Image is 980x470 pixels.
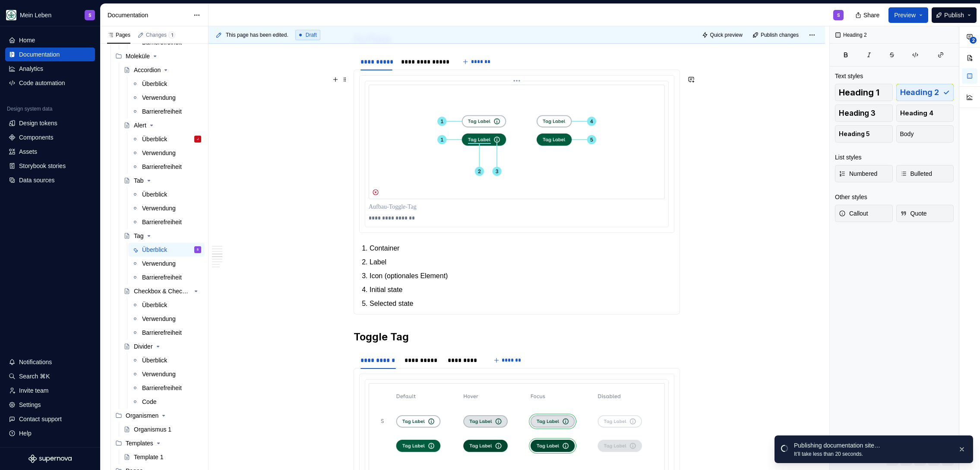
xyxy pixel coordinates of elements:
[835,105,893,122] button: Heading 3
[5,159,95,173] a: Storybook stories
[142,149,176,157] div: Verwendung
[120,229,205,243] a: Tag
[120,63,205,77] a: Accordion
[970,37,977,44] span: 2
[750,29,803,41] button: Publish changes
[134,176,144,185] div: Tab
[19,400,41,409] div: Settings
[896,125,954,143] button: Body
[835,153,861,162] div: List styles
[134,287,191,295] div: Checkbox & Checkbox Group
[839,88,879,97] span: Heading 1
[837,12,840,19] div: S
[134,232,144,240] div: Tag
[196,245,199,254] div: S
[851,7,885,23] button: Share
[19,176,54,184] div: Data sources
[5,76,95,90] a: Code automation
[306,32,317,38] span: Draft
[894,11,916,19] span: Preview
[128,201,205,215] a: Verwendung
[2,6,98,24] button: Mein LebenS
[142,328,182,337] div: Barrierefreiheit
[19,372,50,381] div: Search ⌘K
[226,32,288,38] span: This page has been edited.
[900,109,933,117] span: Heading 4
[5,48,95,61] a: Documentation
[142,370,176,378] div: Verwendung
[359,75,674,309] section-item: Toggle Tag
[128,146,205,160] a: Verwendung
[19,133,53,142] div: Components
[19,415,62,423] div: Contact support
[134,342,153,351] div: Divider
[5,426,95,440] button: Help
[19,64,43,73] div: Analytics
[142,190,167,199] div: Überblick
[835,205,893,222] button: Callout
[120,340,205,353] a: Divider
[835,72,863,80] div: Text styles
[19,386,48,395] div: Invite team
[794,451,951,457] div: It’ll take less than 20 seconds.
[839,169,877,178] span: Numbered
[142,273,182,282] div: Barrierefreiheit
[128,77,205,91] a: Überblick
[5,116,95,130] a: Design tokens
[19,429,32,438] div: Help
[128,326,205,340] a: Barrierefreiheit
[128,160,205,174] a: Barrierefreiheit
[900,130,914,138] span: Body
[5,145,95,159] a: Assets
[944,11,964,19] span: Publish
[761,32,799,38] span: Publish changes
[28,454,72,463] a: Supernova Logo
[128,243,205,257] a: ÜberblickS
[932,7,977,23] button: Publish
[142,314,176,323] div: Verwendung
[19,36,35,44] div: Home
[142,259,176,268] div: Verwendung
[20,11,51,19] div: Mein Leben
[142,135,167,143] div: Überblick
[142,204,176,213] div: Verwendung
[146,32,175,38] div: Changes
[6,10,16,20] img: df5db9ef-aba0-4771-bf51-9763b7497661.png
[134,66,161,74] div: Accordion
[888,7,928,23] button: Preview
[112,409,205,422] div: Organismen
[89,12,92,19] div: S
[128,132,205,146] a: ÜberblickJ
[835,165,893,182] button: Numbered
[112,49,205,63] div: Moleküle
[134,121,146,130] div: Alert
[863,11,879,19] span: Share
[835,125,893,143] button: Heading 5
[835,193,867,201] div: Other styles
[839,130,870,138] span: Heading 5
[126,52,150,60] div: Moleküle
[142,162,182,171] div: Barrierefreiheit
[19,162,66,170] div: Storybook stories
[120,174,205,187] a: Tab
[134,453,163,461] div: Template 1
[120,422,205,436] a: Organismus 1
[142,397,156,406] div: Code
[7,105,52,112] div: Design system data
[128,367,205,381] a: Verwendung
[126,439,153,448] div: Templates
[5,173,95,187] a: Data sources
[5,398,95,412] a: Settings
[142,79,167,88] div: Überblick
[5,33,95,47] a: Home
[128,187,205,201] a: Überblick
[142,245,167,254] div: Überblick
[142,384,182,392] div: Barrierefreiheit
[142,93,176,102] div: Verwendung
[794,441,951,450] div: Publishing documentation site…
[19,50,60,59] div: Documentation
[120,284,205,298] a: Checkbox & Checkbox Group
[142,301,167,309] div: Überblick
[354,330,680,344] h2: Toggle Tag
[370,285,674,295] p: Initial state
